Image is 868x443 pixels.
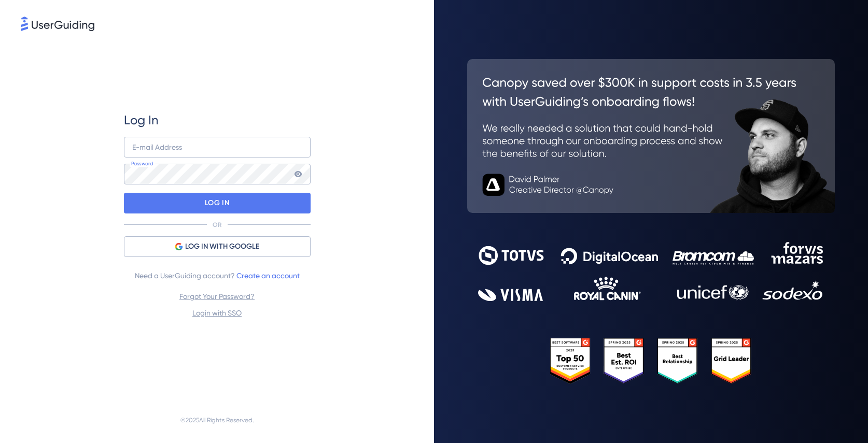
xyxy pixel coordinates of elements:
a: Login with SSO [192,309,242,317]
span: LOG IN WITH GOOGLE [185,240,259,253]
img: 8faab4ba6bc7696a72372aa768b0286c.svg [21,17,94,31]
p: OR [213,221,221,229]
span: Log In [124,112,159,128]
input: example@company.com [124,137,311,158]
img: 9302ce2ac39453076f5bc0f2f2ca889b.svg [478,242,823,301]
a: Create an account [236,271,300,280]
img: 25303e33045975176eb484905ab012ff.svg [550,338,752,384]
span: Need a UserGuiding account? [135,269,300,282]
a: Forgot Your Password? [179,292,255,301]
span: © 2025 All Rights Reserved. [180,414,254,426]
img: 26c0aa7c25a843aed4baddd2b5e0fa68.svg [467,59,835,212]
p: LOG IN [205,195,229,211]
